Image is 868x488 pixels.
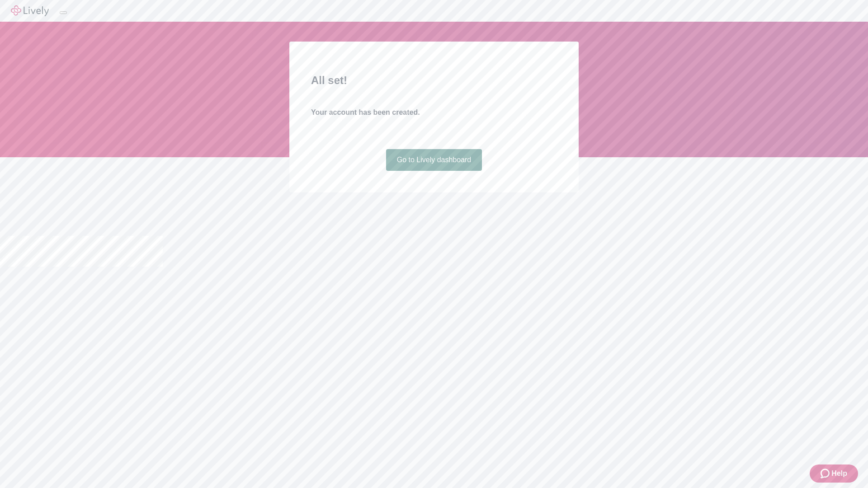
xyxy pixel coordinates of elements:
[831,468,847,479] span: Help
[11,5,49,16] img: Lively
[311,107,557,118] h4: Your account has been created.
[810,465,858,483] button: Zendesk support iconHelp
[386,149,482,171] a: Go to Lively dashboard
[60,11,67,14] button: Log out
[821,468,831,479] svg: Zendesk support icon
[311,72,557,89] h2: All set!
